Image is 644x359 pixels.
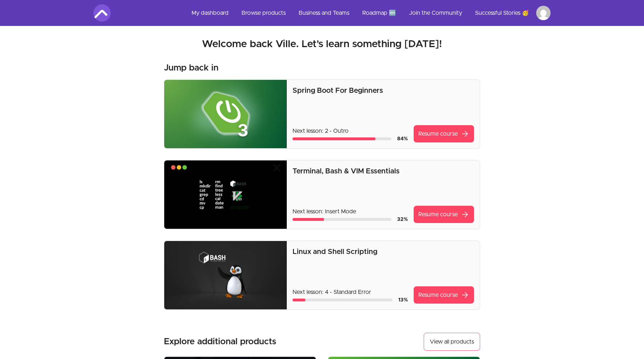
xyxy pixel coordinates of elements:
span: 84 % [397,136,408,141]
img: Product image for Terminal, Bash & VIM Essentials [164,160,287,229]
p: Next lesson: 2 - Outro [293,127,408,135]
h2: Welcome back Ville. Let's learn something [DATE]! [93,38,551,51]
p: Next lesson: Insert Mode [293,207,408,216]
span: 32 % [397,217,408,222]
a: Successful Stories 🥳 [469,4,535,22]
a: Resume coursearrow_forward [414,125,474,142]
h3: Jump back in [164,62,218,74]
p: Terminal, Bash & VIM Essentials [293,166,474,176]
img: Product image for Spring Boot For Beginners [164,80,287,148]
p: Next lesson: 4 - Standard Error [293,288,408,296]
a: Business and Teams [293,4,355,22]
a: Resume coursearrow_forward [414,286,474,304]
p: Spring Boot For Beginners [293,86,474,96]
img: Amigoscode logo [93,4,111,22]
div: Course progress [293,299,392,301]
span: arrow_forward [461,210,469,219]
img: Product image for Linux and Shell Scripting [164,241,287,309]
a: Browse products [236,4,291,22]
a: My dashboard [186,4,234,22]
div: Course progress [293,218,391,221]
nav: Main [186,4,551,22]
img: Profile image for Ville Lehtimäki [536,6,551,20]
a: Roadmap 🆕 [356,4,402,22]
span: arrow_forward [461,129,469,138]
span: 13 % [398,297,408,303]
a: View all products [424,333,480,351]
a: Resume coursearrow_forward [414,206,474,223]
p: Linux and Shell Scripting [293,247,474,257]
h3: Explore additional products [164,336,276,347]
div: Course progress [293,137,391,140]
span: arrow_forward [461,291,469,299]
a: Join the Community [403,4,468,22]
